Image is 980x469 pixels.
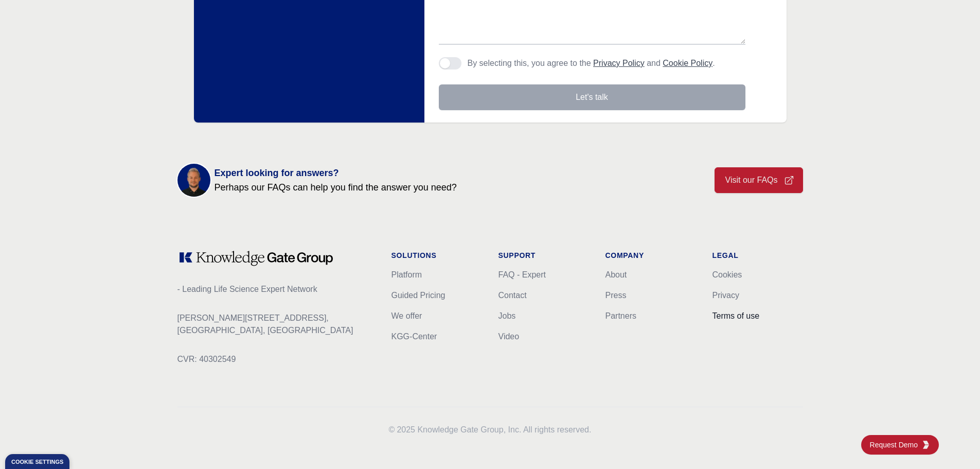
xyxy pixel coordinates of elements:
[663,59,712,67] a: Cookie Policy
[922,441,930,449] img: KGG
[929,420,980,469] iframe: Chat Widget
[177,283,375,296] p: - Leading Life Science Expert Network
[712,250,803,260] h1: Legal
[605,250,696,260] h1: Company
[712,270,742,279] a: Cookies
[391,291,446,300] a: Guided Pricing
[177,424,803,436] p: 2025 Knowledge Gate Group, Inc. All rights reserved.
[605,291,627,300] a: Press
[498,291,527,300] a: Contact
[391,332,437,341] a: KGG-Center
[215,166,457,180] span: Expert looking for answers?
[215,180,457,195] span: Perhaps our FAQs can help you find the answer you need?
[498,250,589,260] h1: Support
[498,311,516,320] a: Jobs
[177,312,375,337] p: [PERSON_NAME][STREET_ADDRESS], [GEOGRAPHIC_DATA], [GEOGRAPHIC_DATA]
[498,332,520,341] a: Video
[605,311,636,320] a: Partners
[498,270,546,279] a: FAQ - Expert
[712,311,760,320] a: Terms of use
[177,164,210,197] img: KOL management, KEE, Therapy area experts
[870,440,922,450] span: Request Demo
[712,291,739,300] a: Privacy
[468,57,715,70] p: By selecting this, you agree to the and .
[177,353,375,366] p: CVR: 40302549
[439,84,745,110] button: Let's talk
[391,250,482,260] h1: Solutions
[605,270,627,279] a: About
[11,459,63,465] div: Cookie settings
[861,435,939,455] a: Request DemoKGG
[389,425,395,434] span: ©
[391,270,422,279] a: Platform
[391,311,422,320] a: We offer
[715,167,803,193] a: Visit our FAQs
[593,59,645,67] a: Privacy Policy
